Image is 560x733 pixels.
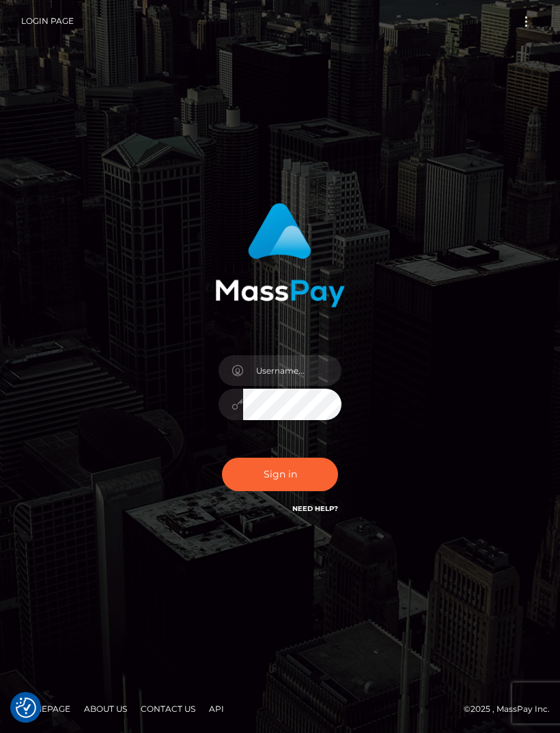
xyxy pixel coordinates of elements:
div: © 2025 , MassPay Inc. [10,702,550,717]
img: MassPay Login [215,203,345,307]
a: Homepage [15,698,76,719]
a: API [204,698,229,719]
img: Revisit consent button [16,697,36,718]
a: Login Page [21,7,74,36]
button: Sign in [222,458,338,491]
a: Need Help? [292,504,338,513]
input: Username... [243,355,341,386]
a: About Us [79,698,132,719]
button: Toggle navigation [514,12,539,31]
button: Consent Preferences [16,697,36,718]
a: Contact Us [135,698,201,719]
